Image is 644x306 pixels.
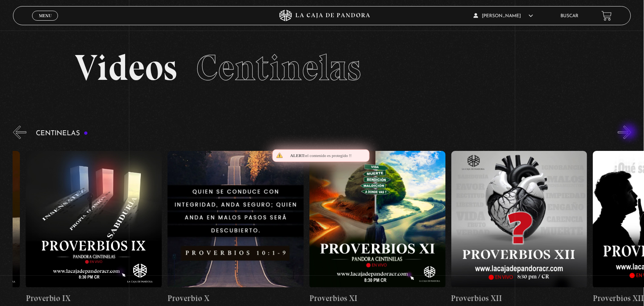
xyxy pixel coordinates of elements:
h4: Proverbios XII [451,292,588,304]
h4: Proverbio X [167,292,304,304]
h4: Proverbios XI [309,292,446,304]
span: Alert: [290,153,306,158]
button: Next [618,126,631,139]
h3: Centinelas [36,130,88,137]
h2: Videos [75,50,569,86]
button: Previous [13,126,26,139]
span: Cerrar [36,20,54,25]
span: Centinelas [196,46,361,89]
span: Menu [39,13,52,18]
h4: Proverbio IX [26,292,162,304]
a: Buscar [561,14,579,18]
div: el contenido es protegido !! [272,149,370,162]
a: View your shopping cart [602,11,612,21]
span: [PERSON_NAME] [474,14,533,18]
